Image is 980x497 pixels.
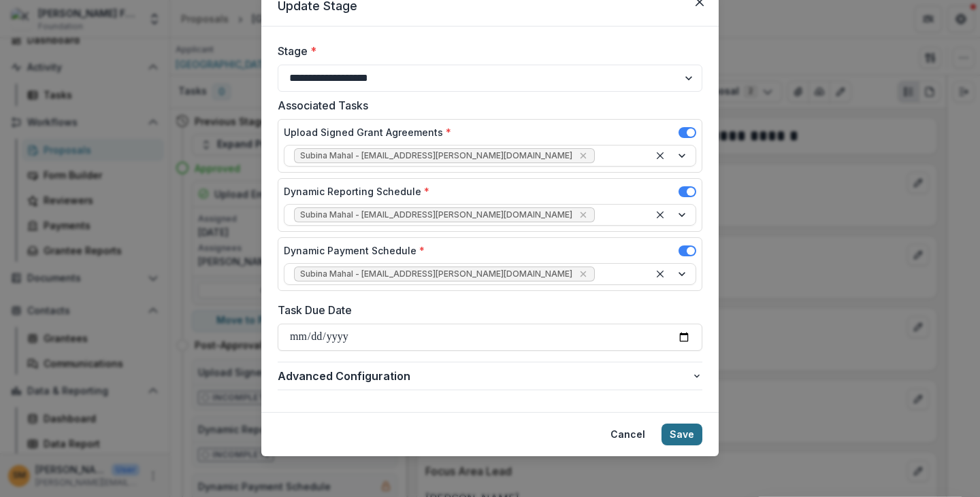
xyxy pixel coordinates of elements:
[602,424,653,445] button: Cancel
[278,368,691,384] span: Advanced Configuration
[652,266,668,282] div: Clear selected options
[576,149,590,162] div: Remove Subina Mahal - subina.mahal@kaporcenter.org
[300,210,572,220] span: Subina Mahal - [EMAIL_ADDRESS][PERSON_NAME][DOMAIN_NAME]
[278,43,694,59] label: Stage
[652,148,668,164] div: Clear selected options
[284,243,425,258] label: Dynamic Payment Schedule
[661,424,702,445] button: Save
[652,207,668,223] div: Clear selected options
[278,302,694,318] label: Task Due Date
[284,125,451,139] label: Upload Signed Grant Agreements
[300,151,572,160] span: Subina Mahal - [EMAIL_ADDRESS][PERSON_NAME][DOMAIN_NAME]
[278,362,702,390] button: Advanced Configuration
[300,269,572,279] span: Subina Mahal - [EMAIL_ADDRESS][PERSON_NAME][DOMAIN_NAME]
[576,267,590,281] div: Remove Subina Mahal - subina.mahal@kaporcenter.org
[284,184,429,199] label: Dynamic Reporting Schedule
[576,208,590,222] div: Remove Subina Mahal - subina.mahal@kaporcenter.org
[278,97,694,114] label: Associated Tasks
